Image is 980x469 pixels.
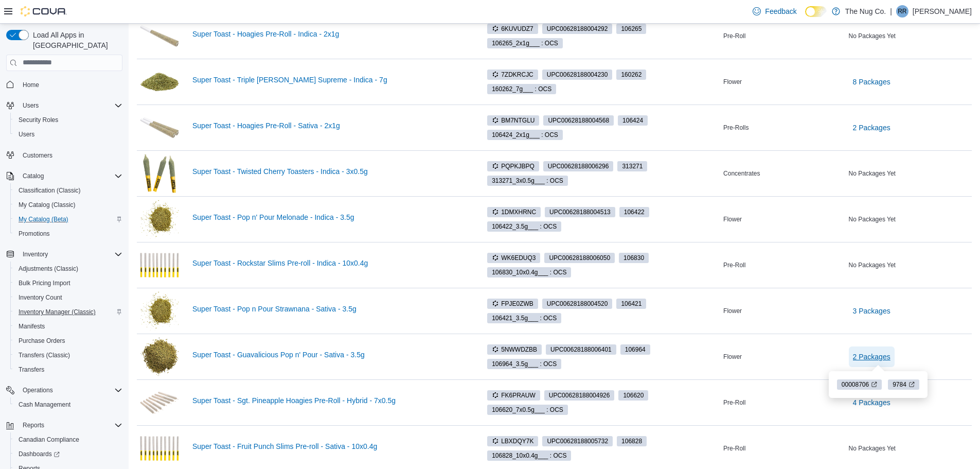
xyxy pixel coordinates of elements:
[2,77,127,92] button: Home
[622,116,643,125] span: 106424
[487,70,538,80] span: 7ZDKRCJC
[542,299,613,309] span: UPC00628188004520
[847,442,972,455] div: No Packages Yet
[14,114,62,126] a: Security Roles
[14,306,122,318] span: Inventory Manager (Classic)
[14,433,83,446] a: Canadian Compliance
[487,24,538,34] span: 6KUVUDZ7
[139,428,180,469] img: Super Toast - Fruit Punch Slims Pre-roll - Sativa - 10x0.4g
[549,253,610,263] span: UPC 00628188006050
[19,79,43,91] a: Home
[487,405,568,415] span: 106620_7x0.5g___ : OCS
[547,299,608,308] span: UPC 00628188004520
[10,305,127,319] button: Inventory Manager (Classic)
[721,351,846,363] div: Flower
[616,70,646,80] span: 160262
[19,170,48,182] button: Catalog
[19,248,122,260] span: Inventory
[2,247,127,262] button: Inventory
[547,437,608,446] span: UPC 00628188005732
[492,314,557,323] span: 106421_3.5g___ : OCS
[487,221,561,232] span: 106422_3.5g___ : OCS
[139,290,180,332] img: Super Toast - Pop n Pour Strawnana - Sativa - 3.5g
[14,363,48,376] a: Transfers
[721,167,846,180] div: Concentrates
[19,322,45,331] span: Manifests
[14,277,122,289] span: Bulk Pricing Import
[14,398,122,411] span: Cash Management
[621,24,642,33] span: 106265
[14,114,122,126] span: Security Roles
[14,263,122,275] span: Adjustments (Classic)
[492,359,557,369] span: 106964_3.5g___ : OCS
[492,268,566,277] span: 106830_10x0.4g___ : OCS
[14,363,122,376] span: Transfers
[896,5,908,18] div: Rhonda Reid
[23,151,52,160] span: Customers
[888,379,919,390] button: 9784
[10,397,127,412] button: Cash Management
[10,362,127,377] button: Transfers
[14,184,85,197] a: Classification (Classic)
[19,99,122,112] span: Users
[14,398,75,411] a: Cash Management
[14,433,122,446] span: Canadian Compliance
[14,128,122,141] span: Users
[721,442,846,455] div: Pre-Roll
[19,308,96,316] span: Inventory Manager (Classic)
[14,306,100,318] a: Inventory Manager (Classic)
[139,15,180,57] img: Super Toast - Hoagies Pre-Roll - Indica - 2x1g
[14,228,54,240] a: Promotions
[19,130,34,138] span: Users
[192,167,469,176] a: Super Toast - Twisted Cherry Toasters - Indica - 3x0.5g
[845,5,886,18] p: The Nug Co.
[19,215,68,223] span: My Catalog (Beta)
[616,299,646,309] span: 106421
[890,5,892,18] p: |
[10,348,127,362] button: Transfers (Classic)
[10,276,127,290] button: Bulk Pricing Import
[617,436,647,446] span: 106828
[487,299,538,309] span: FPJE0ZWB
[893,380,906,389] span: 9784
[721,396,846,409] div: Pre-Roll
[19,384,57,396] button: Operations
[619,207,649,217] span: 106422
[10,127,127,142] button: Users
[853,397,890,408] span: 4 Packages
[14,213,122,225] span: My Catalog (Beta)
[10,262,127,276] button: Adjustments (Classic)
[620,344,650,355] span: 106964
[487,313,561,323] span: 106421_3.5g___ : OCS
[492,176,563,185] span: 313271_3x0.5g___ : OCS
[192,121,469,130] a: Super Toast - Hoagies Pre-Roll - Sativa - 2x1g
[192,213,469,221] a: Super Toast - Pop n' Pour Melonade - Indica - 3.5g
[853,123,890,133] span: 2 Packages
[10,227,127,241] button: Promotions
[23,386,53,394] span: Operations
[853,77,890,87] span: 8 Packages
[618,115,648,126] span: 106424
[19,265,78,273] span: Adjustments (Classic)
[492,207,536,217] span: 1DMXHRNC
[623,391,644,400] span: 106620
[492,222,557,231] span: 106422_3.5g___ : OCS
[19,351,70,359] span: Transfers (Classic)
[492,24,533,33] span: 6KUVUDZ7
[10,212,127,227] button: My Catalog (Beta)
[192,396,469,405] a: Super Toast - Sgt. Pineapple Hoagies Pre-Roll - Hybrid - 7x0.5g
[19,186,81,195] span: Classification (Classic)
[544,253,615,263] span: UPC00628188006050
[19,170,122,182] span: Catalog
[487,267,571,277] span: 106830_10x0.4g___ : OCS
[139,107,180,148] img: Super Toast - Hoagies Pre-Roll - Sativa - 2x1g
[10,319,127,334] button: Manifests
[542,436,613,446] span: UPC00628188005732
[14,448,122,460] span: Dashboards
[23,101,39,110] span: Users
[10,432,127,447] button: Canadian Compliance
[849,301,895,321] button: 3 Packages
[619,253,649,263] span: 106830
[721,213,846,225] div: Flower
[192,305,469,313] a: Super Toast - Pop n Pour Strawnana - Sativa - 3.5g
